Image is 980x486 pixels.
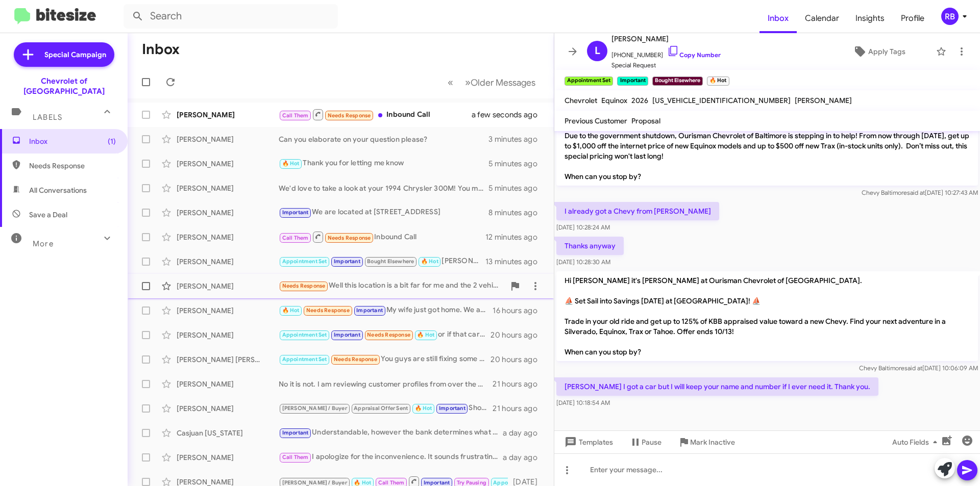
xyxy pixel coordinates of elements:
[279,255,485,267] div: [PERSON_NAME] I got a car but I will keep your name and number if I ever need it. Thank you.
[282,258,327,265] span: Appointment Set
[417,331,434,338] span: 🔥 Hot
[279,427,503,439] div: Understandable, however the bank determines what the down payment would be. Would you happen to h...
[493,305,546,316] div: 16 hours ago
[282,405,347,412] span: [PERSON_NAME] / Buyer
[556,399,610,406] span: [DATE] 10:18:54 AM
[795,96,852,105] span: [PERSON_NAME]
[554,433,621,451] button: Templates
[826,42,931,61] button: Apply Tags
[868,42,905,61] span: Apply Tags
[356,307,383,314] span: Important
[306,307,350,314] span: Needs Response
[631,116,660,125] span: Proposal
[652,76,703,86] small: Bought Elsewhere
[859,364,978,372] span: Chevy Baltimore [DATE] 10:06:09 AM
[282,112,309,119] span: Call Them
[142,41,180,58] h1: Inbox
[279,280,505,292] div: Well this location is a bit far for me and the 2 vehicles I reached out about are out on loan
[108,136,116,146] span: (1)
[282,429,309,436] span: Important
[367,331,410,338] span: Needs Response
[493,479,538,486] span: Appointment Set
[415,405,432,412] span: 🔥 Hot
[631,96,648,105] span: 2026
[279,231,485,243] div: Inbound Call
[893,4,933,33] a: Profile
[611,45,721,60] span: [PHONE_NUMBER]
[556,223,610,231] span: [DATE] 10:28:24 AM
[282,307,300,314] span: 🔥 Hot
[279,353,491,365] div: You guys are still fixing some stuff on the truck because we got out there and there was still st...
[933,8,969,25] button: RB
[282,454,309,461] span: Call Them
[652,96,791,105] span: [US_VEHICLE_IDENTIFICATION_NUMBER]
[442,72,459,93] button: Previous
[177,281,279,291] div: [PERSON_NAME]
[279,329,491,341] div: or if that car is very expensive, my friend
[279,304,493,316] div: My wife just got home. We are on our way
[797,4,847,33] a: Calendar
[177,110,279,120] div: [PERSON_NAME]
[670,433,743,451] button: Mark Inactive
[862,189,978,196] span: Chevy Baltimore [DATE] 10:27:43 AM
[565,76,613,86] small: Appointment Set
[378,479,405,486] span: Call Them
[44,49,106,60] span: Special Campaign
[565,96,597,105] span: Chevrolet
[556,271,978,361] p: Hi [PERSON_NAME] it's [PERSON_NAME] at Ourisman Chevrolet of [GEOGRAPHIC_DATA]. ⛵ Set Sail into S...
[177,428,279,438] div: Casjuan [US_STATE]
[611,60,721,70] span: Special Request
[907,189,925,196] span: said at
[448,76,453,89] span: «
[667,51,721,59] a: Copy Number
[562,433,613,451] span: Templates
[282,160,300,167] span: 🔥 Hot
[177,159,279,169] div: [PERSON_NAME]
[279,134,488,144] div: Can you elaborate on your question please?
[493,379,546,389] div: 21 hours ago
[177,330,279,340] div: [PERSON_NAME]
[595,43,600,59] span: L
[556,258,610,266] span: [DATE] 10:28:30 AM
[690,433,735,451] span: Mark Inactive
[177,208,279,218] div: [PERSON_NAME]
[177,183,279,193] div: [PERSON_NAME]
[334,331,360,338] span: Important
[14,42,114,67] a: Special Campaign
[33,113,62,122] span: Labels
[759,4,797,33] span: Inbox
[334,258,360,265] span: Important
[465,76,471,89] span: »
[29,161,116,171] span: Needs Response
[124,4,338,29] input: Search
[29,136,116,146] span: Inbox
[847,4,893,33] a: Insights
[177,134,279,144] div: [PERSON_NAME]
[177,403,279,414] div: [PERSON_NAME]
[177,452,279,463] div: [PERSON_NAME]
[282,209,309,216] span: Important
[485,257,546,267] div: 13 minutes ago
[565,116,627,125] span: Previous Customer
[621,433,670,451] button: Pause
[493,403,546,414] div: 21 hours ago
[177,305,279,316] div: [PERSON_NAME]
[884,433,949,451] button: Auto Fields
[503,428,546,438] div: a day ago
[457,479,486,486] span: Try Pausing
[556,106,978,186] p: Hi [PERSON_NAME] it's [PERSON_NAME] at Ourisman Chevrolet of [GEOGRAPHIC_DATA]. Due to the govern...
[488,134,546,144] div: 3 minutes ago
[177,257,279,267] div: [PERSON_NAME]
[707,76,729,86] small: 🔥 Hot
[29,185,87,195] span: All Conversations
[282,356,327,363] span: Appointment Set
[354,479,371,486] span: 🔥 Hot
[488,183,546,193] div: 5 minutes ago
[282,331,327,338] span: Appointment Set
[892,433,941,451] span: Auto Fields
[471,77,535,88] span: Older Messages
[611,33,721,45] span: [PERSON_NAME]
